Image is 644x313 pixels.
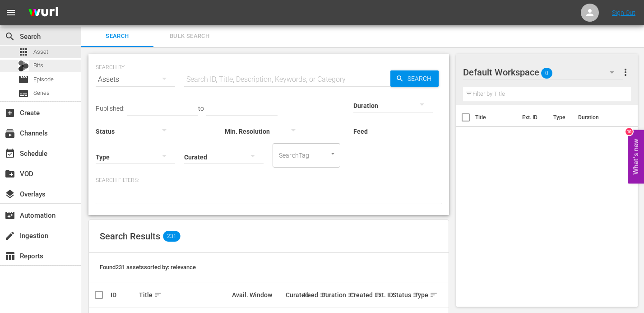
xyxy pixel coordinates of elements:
[111,291,136,299] div: ID
[414,290,426,300] div: Type
[620,67,631,78] span: more_vert
[163,231,180,242] span: 231
[139,290,229,300] div: Title
[100,231,160,242] span: Search Results
[5,168,15,179] span: VOD
[304,290,319,300] div: Feed
[198,105,204,112] span: to
[320,291,328,299] span: sort
[159,31,220,42] span: Bulk Search
[18,47,29,57] span: Asset
[5,189,15,200] span: Overlays
[393,290,412,300] div: Status
[100,264,196,271] span: Found 231 assets sorted by: relevance
[5,128,15,139] span: Channels
[350,290,372,300] div: Created
[154,291,162,299] span: sort
[96,177,442,184] p: Search Filters:
[321,290,347,300] div: Duration
[517,105,548,130] th: Ext. ID
[87,31,148,42] span: Search
[33,75,54,84] span: Episode
[96,105,125,112] span: Published:
[5,107,15,118] span: Create
[33,47,48,56] span: Asset
[620,61,631,83] button: more_vert
[612,9,635,16] a: Sign Out
[96,67,175,92] div: Assets
[286,291,301,299] div: Curated
[22,2,65,23] img: ans4CAIJ8jUAAAAAAAAAAAAAAAAAAAAAAAAgQb4GAAAAAAAAAAAAAAAAAAAAAAAAJMjXAAAAAAAAAAAAAAAAAAAAAAAAgAT5G...
[5,7,16,18] span: menu
[5,148,15,159] span: Schedule
[329,149,337,158] button: Open
[33,61,43,70] span: Bits
[5,210,15,221] span: Automation
[548,105,573,130] th: Type
[463,60,623,85] div: Default Workspace
[18,61,29,71] div: Bits
[347,291,356,299] span: sort
[33,89,50,98] span: Series
[5,31,15,42] span: Search
[541,64,552,83] span: 0
[18,74,29,85] span: Episode
[5,251,15,262] span: Reports
[18,88,29,99] span: Series
[404,70,439,87] span: Search
[232,291,283,299] div: Avail. Window
[625,128,633,135] div: 10
[5,230,15,241] span: Ingestion
[375,291,390,299] div: Ext. ID
[628,130,644,183] button: Open Feedback Widget
[475,105,517,130] th: Title
[573,105,627,130] th: Duration
[390,70,439,87] button: Search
